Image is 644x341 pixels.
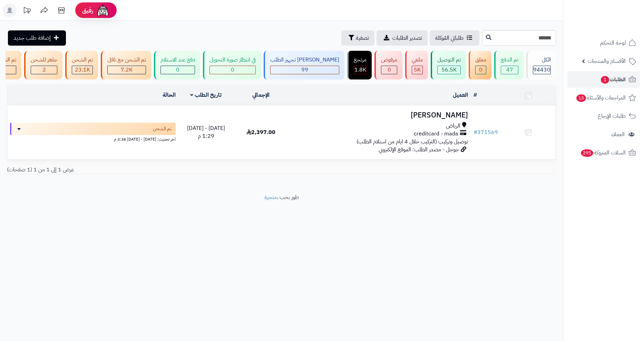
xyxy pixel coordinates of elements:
[18,3,36,19] a: تحديثات المنصة
[72,66,92,74] div: 23119
[82,6,93,15] span: رفيق
[567,126,640,143] a: العملاء
[301,66,308,74] span: 99
[262,51,346,79] a: [PERSON_NAME] تجهيز الطلب 99
[190,91,222,99] a: تاريخ الطلب
[576,94,586,102] span: 13
[341,30,374,46] button: تصفية
[453,91,468,99] a: العميل
[161,66,195,74] div: 0
[441,66,457,74] span: 56.5K
[210,66,255,74] div: 0
[501,66,518,74] div: 47
[533,66,550,74] span: 94430
[252,91,270,99] a: الإجمالي
[13,34,51,42] span: إضافة طلب جديد
[153,51,202,79] a: دفع عند الاستلام 0
[600,38,626,48] span: لوحة التحكم
[588,56,626,66] span: الأقسام والمنتجات
[354,56,367,64] div: مرتجع
[600,75,626,84] span: الطلبات
[501,56,518,64] div: تم الدفع
[474,128,498,136] a: #371569
[567,108,640,124] a: طلبات الإرجاع
[231,66,234,74] span: 0
[381,56,397,64] div: مرفوض
[8,30,66,46] a: إضافة طلب جديد
[598,111,626,121] span: طلبات الإرجاع
[72,56,93,64] div: تم الشحن
[580,149,593,157] span: 295
[64,51,99,79] a: تم الشحن 23.1K
[506,66,513,74] span: 47
[99,51,153,79] a: تم الشحن مع ناقل 7.2K
[601,76,609,84] span: 1
[567,71,640,88] a: الطلبات1
[291,111,468,119] h3: [PERSON_NAME]
[160,56,195,64] div: دفع عند الاستلام
[414,66,421,74] span: 5K
[388,66,391,74] span: 0
[525,51,557,79] a: الكل94430
[611,130,625,139] span: العملاء
[357,138,468,146] span: توصيل وتركيب (التركيب خلال 4 ايام من استلام الطلب)
[187,124,225,140] span: [DATE] - [DATE] 1:29 م
[429,51,467,79] a: تم التوصيل 56.5K
[576,93,626,103] span: المراجعات والأسئلة
[176,66,179,74] span: 0
[10,135,176,142] div: اخر تحديث: [DATE] - [DATE] 3:38 م
[474,128,477,136] span: #
[467,51,493,79] a: معلق 0
[271,66,339,74] div: 99
[107,56,146,64] div: تم الشحن مع ناقل
[75,66,90,74] span: 23.1K
[42,66,46,74] span: 2
[108,66,146,74] div: 7223
[474,91,477,99] a: #
[346,51,373,79] a: مرتجع 1.8K
[121,66,133,74] span: 7.2K
[31,66,57,74] div: 2
[493,51,525,79] a: تم الدفع 47
[246,128,275,136] span: 2,397.00
[533,56,551,64] div: الكل
[580,148,626,158] span: السلات المتروكة
[430,30,479,46] a: طلباتي المُوكلة
[153,125,172,132] span: تم الشحن
[23,51,64,79] a: جاهز للشحن 2
[412,66,422,74] div: 4954
[404,51,429,79] a: ملغي 5K
[438,66,460,74] div: 56486
[379,145,459,154] span: جوجل - مصدر الطلب: الموقع الإلكتروني
[475,56,486,64] div: معلق
[373,51,404,79] a: مرفوض 0
[96,3,110,17] img: ai-face.png
[381,66,397,74] div: 0
[209,56,256,64] div: في انتظار صورة التحويل
[354,66,366,74] span: 1.8K
[392,34,422,42] span: تصدير الطلبات
[354,66,366,74] div: 1806
[476,66,486,74] div: 0
[202,51,262,79] a: في انتظار صورة التحويل 0
[435,34,464,42] span: طلباتي المُوكلة
[264,193,277,201] a: متجرة
[377,30,428,46] a: تصدير الطلبات
[356,34,369,42] span: تصفية
[270,56,339,64] div: [PERSON_NAME] تجهيز الطلب
[31,56,57,64] div: جاهز للشحن
[437,56,461,64] div: تم التوصيل
[597,16,637,30] img: logo-2.png
[567,89,640,106] a: المراجعات والأسئلة13
[567,35,640,51] a: لوحة التحكم
[412,56,423,64] div: ملغي
[2,166,282,174] div: عرض 1 إلى 1 من 1 (1 صفحات)
[163,91,176,99] a: الحالة
[446,122,460,130] span: الرياض
[567,144,640,161] a: السلات المتروكة295
[479,66,482,74] span: 0
[414,130,458,138] span: creditcard - mada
